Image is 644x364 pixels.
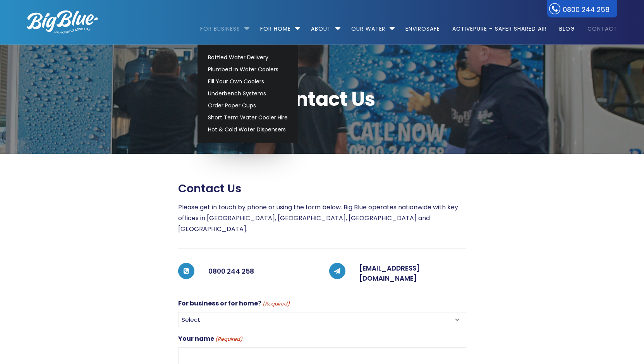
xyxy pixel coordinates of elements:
span: Contact Us [27,90,617,109]
label: For business or for home? [178,298,290,309]
a: Hot & Cold Water Dispensers [204,124,291,136]
label: Your name [178,333,242,344]
span: (Required) [262,300,290,309]
a: Underbench Systems [204,88,291,100]
a: Bottled Water Delivery [204,52,291,64]
p: Please get in touch by phone or using the form below. Big Blue operates nationwide with key offic... [178,202,466,235]
a: Order Paper Cups [204,100,291,112]
a: [EMAIL_ADDRESS][DOMAIN_NAME] [359,264,420,283]
img: logo [27,10,98,34]
span: Contact us [178,182,241,195]
span: (Required) [215,335,242,344]
h5: 0800 244 258 [208,264,315,279]
a: Plumbed in Water Coolers [204,64,291,76]
a: Short Term Water Cooler Hire [204,112,291,124]
a: Fill Your Own Coolers [204,76,291,88]
iframe: Chatbot [593,313,633,353]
